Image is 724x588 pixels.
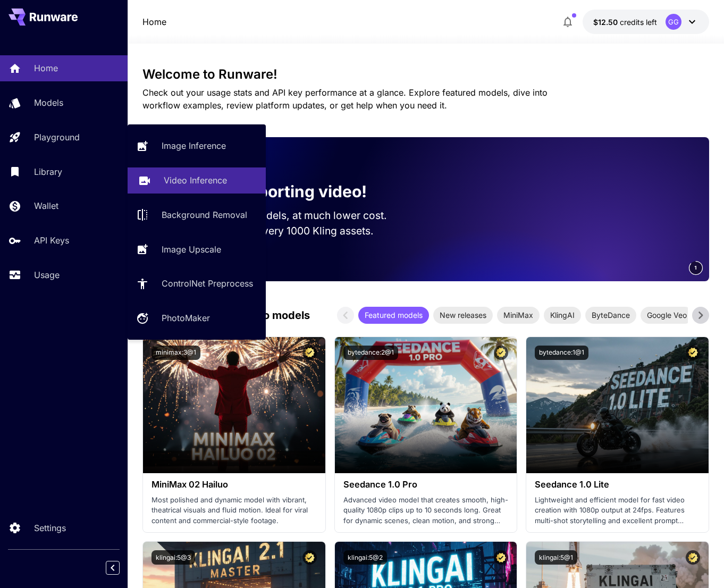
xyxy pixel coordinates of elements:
[151,550,195,565] button: klingai:5@3
[666,14,681,30] div: GG
[34,268,60,281] p: Usage
[162,312,210,324] p: PhotoMaker
[34,199,58,212] p: Wallet
[535,550,577,565] button: klingai:5@1
[162,139,226,152] p: Image Inference
[151,495,317,526] p: Most polished and dynamic model with vibrant, theatrical visuals and fluid motion. Ideal for vira...
[189,180,367,204] p: Now supporting video!
[151,346,200,360] button: minimax:3@1
[535,480,700,490] h3: Seedance 1.0 Lite
[34,131,80,144] p: Playground
[526,337,709,473] img: alt
[433,309,493,321] span: New releases
[128,271,266,297] a: ControlNet Preprocess
[142,67,709,82] h3: Welcome to Runware!
[335,337,517,473] img: alt
[151,480,317,490] h3: MiniMax 02 Hailuo
[686,346,700,360] button: Certified Model – Vetted for best performance and includes a commercial license.
[142,15,166,28] nav: breadcrumb
[343,495,509,526] p: Advanced video model that creates smooth, high-quality 1080p clips up to 10 seconds long. Great f...
[128,202,266,228] a: Background Removal
[641,309,693,321] span: Google Veo
[583,10,709,34] button: $12.499
[535,346,588,360] button: bytedance:1@1
[159,223,407,239] p: Save up to $500 for every 1000 Kling assets.
[159,208,407,223] p: Run the best video models, at much lower cost.
[34,165,62,178] p: Library
[34,96,63,109] p: Models
[593,16,657,28] div: $12.499
[497,309,540,321] span: MiniMax
[544,309,581,321] span: KlingAI
[162,243,221,256] p: Image Upscale
[494,346,508,360] button: Certified Model – Vetted for best performance and includes a commercial license.
[34,234,69,247] p: API Keys
[128,305,266,331] a: PhotoMaker
[162,277,253,290] p: ControlNet Preprocess
[164,174,227,187] p: Video Inference
[343,480,509,490] h3: Seedance 1.0 Pro
[142,87,548,111] span: Check out your usage stats and API key performance at a glance. Explore featured models, dive int...
[343,550,387,565] button: klingai:5@2
[128,133,266,159] a: Image Inference
[128,236,266,262] a: Image Upscale
[494,550,508,565] button: Certified Model – Vetted for best performance and includes a commercial license.
[343,346,398,360] button: bytedance:2@1
[162,208,247,221] p: Background Removal
[535,495,700,526] p: Lightweight and efficient model for fast video creation with 1080p output at 24fps. Features mult...
[128,167,266,194] a: Video Inference
[143,337,325,473] img: alt
[302,346,317,360] button: Certified Model – Vetted for best performance and includes a commercial license.
[302,550,317,565] button: Certified Model – Vetted for best performance and includes a commercial license.
[106,561,120,575] button: Collapse sidebar
[34,62,58,74] p: Home
[34,522,66,534] p: Settings
[585,309,636,321] span: ByteDance
[114,558,128,577] div: Collapse sidebar
[358,309,429,321] span: Featured models
[686,550,700,565] button: Certified Model – Vetted for best performance and includes a commercial license.
[593,18,620,27] span: $12.50
[620,18,657,27] span: credits left
[694,264,697,272] span: 1
[142,15,166,28] p: Home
